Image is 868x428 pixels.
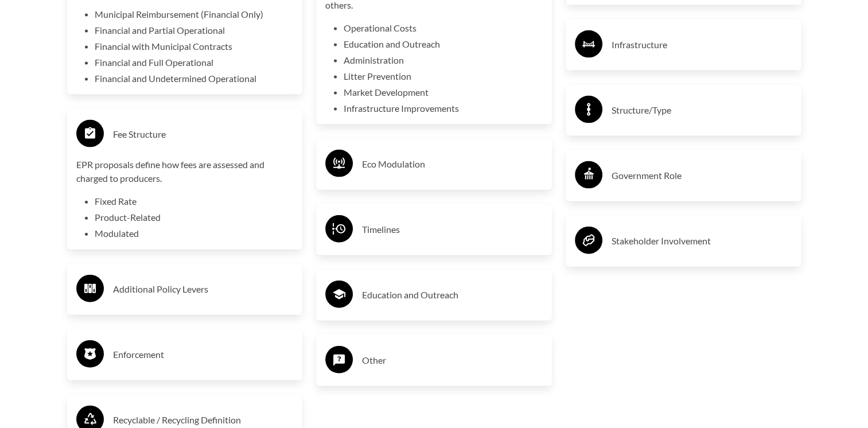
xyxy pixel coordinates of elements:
[362,155,543,173] h3: Eco Modulation
[612,166,792,185] h3: Government Role
[76,158,294,185] p: EPR proposals define how fees are assessed and charged to producers.
[95,211,294,224] li: Product-Related
[344,53,543,67] li: Administration
[344,85,543,99] li: Market Development
[612,232,792,250] h3: Stakeholder Involvement
[113,125,294,143] h3: Fee Structure
[612,36,792,54] h3: Infrastructure
[362,220,543,239] h3: Timelines
[344,69,543,83] li: Litter Prevention
[113,280,294,298] h3: Additional Policy Levers
[95,72,294,85] li: Financial and Undetermined Operational
[95,7,294,21] li: Municipal Reimbursement (Financial Only)
[95,194,294,208] li: Fixed Rate
[95,40,294,53] li: Financial with Municipal Contracts
[113,345,294,364] h3: Enforcement
[344,37,543,51] li: Education and Outreach
[362,351,543,369] h3: Other
[95,227,294,240] li: Modulated
[344,102,543,115] li: Infrastructure Improvements
[612,101,792,119] h3: Structure/Type
[95,56,294,69] li: Financial and Full Operational
[95,24,294,37] li: Financial and Partial Operational
[362,286,543,304] h3: Education and Outreach
[344,21,543,35] li: Operational Costs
